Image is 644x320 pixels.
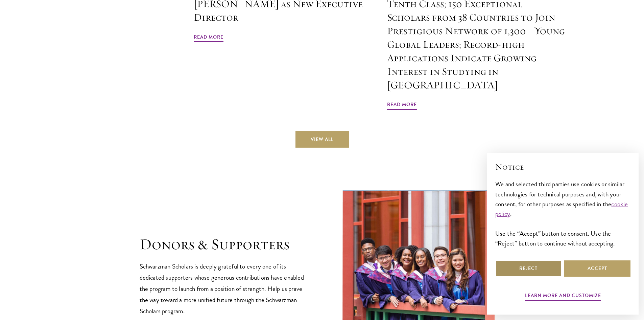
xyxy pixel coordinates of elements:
span: Read More [387,100,417,111]
button: Reject [495,260,562,277]
button: Learn more and customize [525,291,601,302]
h1: Donors & Supporters [140,235,309,254]
p: Schwarzman Scholars is deeply grateful to every one of its dedicated supporters whose generous co... [140,261,309,317]
div: We and selected third parties use cookies or similar technologies for technical purposes and, wit... [495,179,630,248]
span: Read More [194,33,223,43]
button: Accept [564,260,630,277]
a: View All [295,131,349,147]
a: cookie policy [495,199,628,219]
h2: Notice [495,161,630,173]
